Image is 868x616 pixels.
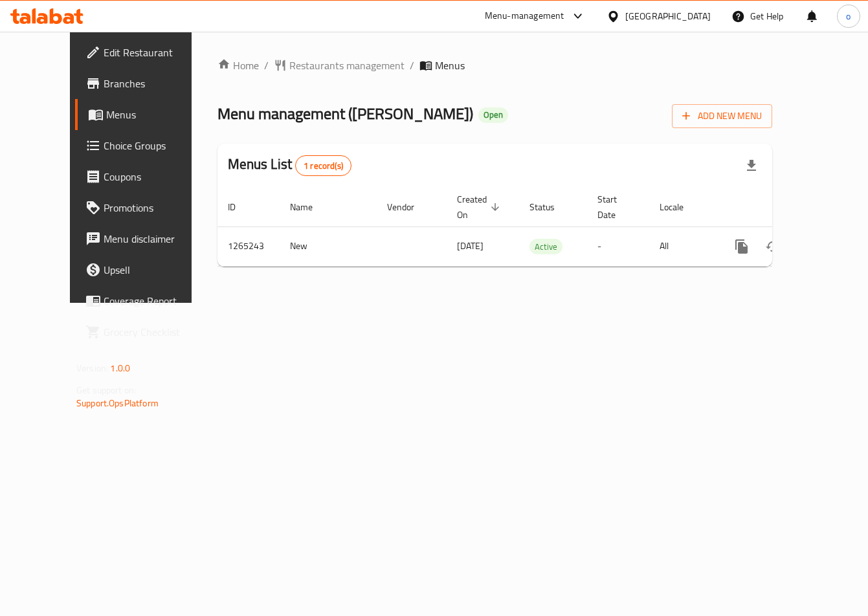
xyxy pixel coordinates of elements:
[478,109,508,120] span: Open
[529,199,572,215] span: Status
[76,382,136,399] span: Get support on:
[104,169,205,184] span: Coupons
[228,199,252,215] span: ID
[736,150,767,181] div: Export file
[104,262,205,278] span: Upsell
[387,199,431,215] span: Vendor
[457,237,484,254] span: [DATE]
[660,199,700,215] span: Locale
[672,104,772,128] button: Add New Menu
[217,188,861,267] table: enhanced table
[75,285,215,316] a: Coverage Report
[75,161,215,192] a: Coupons
[280,226,377,266] td: New
[76,360,108,377] span: Version:
[625,9,711,23] div: [GEOGRAPHIC_DATA]
[726,231,757,262] button: more
[75,316,215,347] a: Grocery Checklist
[597,192,634,223] span: Start Date
[716,188,861,227] th: Actions
[104,200,205,215] span: Promotions
[529,239,562,254] span: Active
[106,107,205,122] span: Menus
[217,58,259,73] a: Home
[75,130,215,161] a: Choice Groups
[104,45,205,60] span: Edit Restaurant
[296,160,351,172] span: 1 record(s)
[649,226,716,266] td: All
[75,254,215,285] a: Upsell
[757,231,788,262] button: Change Status
[104,138,205,153] span: Choice Groups
[217,99,473,128] span: Menu management ( [PERSON_NAME] )
[410,58,414,73] li: /
[435,58,465,73] span: Menus
[478,107,508,123] div: Open
[217,226,280,266] td: 1265243
[104,293,205,309] span: Coverage Report
[457,192,504,223] span: Created On
[587,226,649,266] td: -
[682,108,762,124] span: Add New Menu
[104,324,205,340] span: Grocery Checklist
[75,223,215,254] a: Menu disclaimer
[75,68,215,99] a: Branches
[110,360,130,377] span: 1.0.0
[228,155,351,176] h2: Menus List
[264,58,269,73] li: /
[104,231,205,247] span: Menu disclaimer
[485,8,564,24] div: Menu-management
[274,58,405,73] a: Restaurants management
[75,192,215,223] a: Promotions
[104,76,205,91] span: Branches
[289,58,405,73] span: Restaurants management
[290,199,329,215] span: Name
[217,58,772,73] nav: breadcrumb
[846,9,851,23] span: o
[295,155,351,176] div: Total records count
[529,239,562,254] div: Active
[76,395,159,412] a: Support.OpsPlatform
[75,37,215,68] a: Edit Restaurant
[75,99,215,130] a: Menus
